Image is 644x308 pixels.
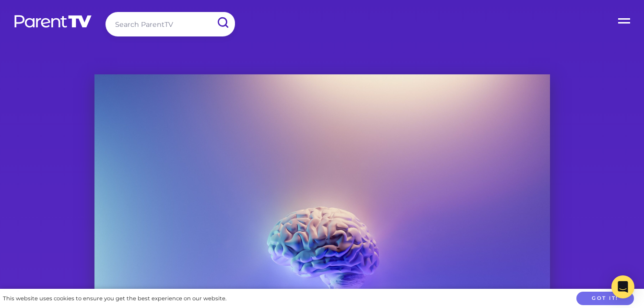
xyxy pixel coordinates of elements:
[611,275,634,298] div: Open Intercom Messenger
[3,294,226,304] div: This website uses cookies to ensure you get the best experience on our website.
[13,14,93,28] img: parenttv-logo-white.4c85aaf.svg
[576,292,634,306] button: Got it!
[105,12,235,36] input: Search ParentTV
[210,12,235,34] input: Submit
